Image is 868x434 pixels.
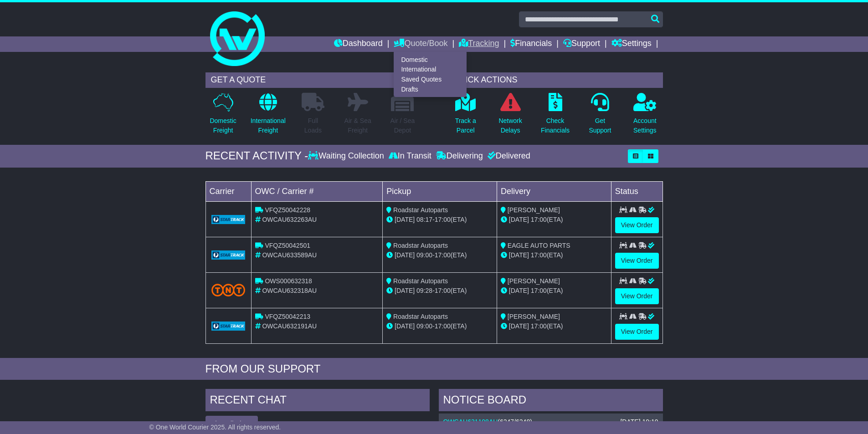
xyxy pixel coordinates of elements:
div: [DATE] 19:19 [620,418,658,426]
span: [DATE] [395,216,415,223]
a: Quote/Book [394,36,447,52]
span: 08:17 [416,216,432,223]
a: View Order [615,253,659,269]
p: Full Loads [302,116,324,135]
a: View Order [615,217,659,233]
p: International Freight [251,116,286,135]
a: Drafts [394,84,466,94]
td: Status [611,181,663,201]
span: 17:00 [435,322,451,330]
span: [DATE] [509,216,529,223]
span: 17:00 [435,251,451,259]
div: (ETA) [501,250,607,260]
img: GetCarrierServiceLogo [211,215,246,224]
a: OWCAU631108AU [443,418,498,425]
div: Quote/Book [394,52,467,97]
div: ( ) [443,418,658,426]
a: International [394,65,466,75]
a: Financials [510,36,552,52]
span: 17:00 [435,216,451,223]
p: Air / Sea Depot [390,116,415,135]
div: - (ETA) [386,322,493,331]
p: Air & Sea Freight [344,116,371,135]
a: Saved Quotes [394,75,466,85]
a: InternationalFreight [250,92,286,140]
div: (ETA) [501,322,607,331]
span: 17:00 [531,216,547,223]
div: In Transit [386,151,434,161]
p: Network Delays [498,116,522,135]
img: TNT_Domestic.png [211,284,246,296]
img: GetCarrierServiceLogo [211,322,246,331]
div: FROM OUR SUPPORT [205,363,663,376]
a: View Order [615,324,659,340]
div: RECENT ACTIVITY - [205,149,308,163]
span: 17:00 [531,251,547,259]
a: CheckFinancials [540,92,570,140]
div: - (ETA) [386,286,493,296]
a: View Order [615,288,659,304]
span: 6247/6248 [500,418,530,425]
td: Delivery [497,181,611,201]
span: Roadstar Autoparts [393,277,448,285]
span: 09:00 [416,251,432,259]
a: DomesticFreight [209,92,236,140]
a: Track aParcel [455,92,477,140]
div: Delivering [434,151,485,161]
span: VFQZ50042501 [265,242,310,249]
span: EAGLE AUTO PARTS [508,242,570,249]
button: View All Chats [205,416,258,432]
div: Waiting Collection [308,151,386,161]
span: [DATE] [509,251,529,259]
span: © One World Courier 2025. All rights reserved. [149,424,281,431]
span: VFQZ50042228 [265,206,310,214]
span: OWCAU632191AU [262,322,317,330]
div: QUICK ACTIONS [448,72,663,88]
span: [PERSON_NAME] [508,206,560,214]
span: OWCAU632263AU [262,216,317,223]
span: Roadstar Autoparts [393,242,448,249]
span: [PERSON_NAME] [508,313,560,320]
td: Pickup [383,181,497,201]
a: NetworkDelays [498,92,522,140]
span: 17:00 [531,322,547,330]
div: NOTICE BOARD [439,389,663,414]
a: Dashboard [334,36,383,52]
span: [DATE] [395,322,415,330]
span: Roadstar Autoparts [393,206,448,214]
div: (ETA) [501,215,607,225]
a: Settings [611,36,652,52]
span: 09:28 [416,287,432,294]
p: Track a Parcel [455,116,476,135]
span: 09:00 [416,322,432,330]
p: Domestic Freight [210,116,236,135]
td: Carrier [205,181,251,201]
a: Tracking [459,36,499,52]
a: GetSupport [588,92,611,140]
span: 17:00 [531,287,547,294]
span: Roadstar Autoparts [393,313,448,320]
td: OWC / Carrier # [251,181,383,201]
span: OWCAU632318AU [262,287,317,294]
p: Get Support [589,116,611,135]
div: Delivered [485,151,530,161]
div: GET A QUOTE [205,72,421,88]
span: OWCAU633589AU [262,251,317,259]
span: [PERSON_NAME] [508,277,560,285]
span: OWS000632318 [265,277,312,285]
span: [DATE] [509,322,529,330]
p: Check Financials [541,116,570,135]
span: 17:00 [435,287,451,294]
div: - (ETA) [386,215,493,225]
div: (ETA) [501,286,607,296]
span: [DATE] [395,287,415,294]
a: Domestic [394,55,466,65]
img: GetCarrierServiceLogo [211,250,246,260]
a: Support [563,36,600,52]
span: [DATE] [509,287,529,294]
span: VFQZ50042213 [265,313,310,320]
p: Account Settings [633,116,657,135]
div: RECENT CHAT [205,389,430,414]
span: [DATE] [395,251,415,259]
div: - (ETA) [386,250,493,260]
